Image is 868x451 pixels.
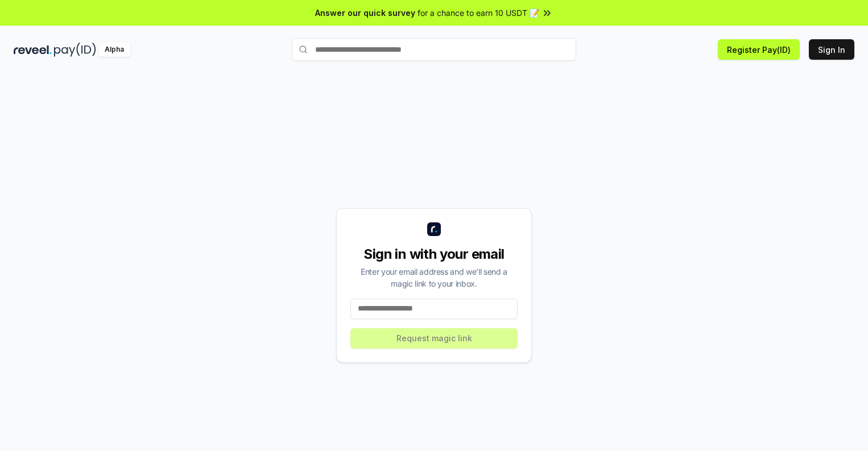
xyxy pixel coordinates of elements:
button: Register Pay(ID) [718,39,800,60]
img: logo_small [427,222,441,236]
img: reveel_dark [14,43,52,57]
span: for a chance to earn 10 USDT 📝 [418,7,539,19]
img: pay_id [54,43,96,57]
div: Alpha [98,43,130,57]
div: Enter your email address and we’ll send a magic link to your inbox. [350,266,518,289]
span: Answer our quick survey [315,7,415,19]
button: Sign In [809,39,854,60]
div: Sign in with your email [350,245,518,263]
